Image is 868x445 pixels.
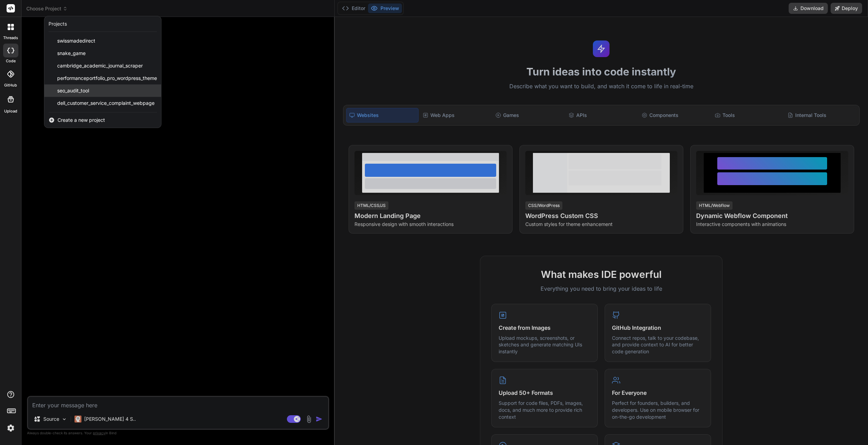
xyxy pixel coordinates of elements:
span: swissmadedirect [57,37,95,44]
span: snake_game [57,50,86,57]
div: Projects [49,20,67,27]
label: GitHub [4,82,17,88]
label: code [6,58,16,64]
img: settings [5,422,17,434]
span: seo_audit_tool [57,87,89,94]
span: Create a new project [58,117,105,124]
label: threads [3,35,18,41]
span: dell_customer_service_complaint_webpage [57,100,155,107]
label: Upload [4,108,17,114]
span: performanceportfolio_pro_wordpress_theme [57,75,157,82]
span: cambridge_academic_journal_scraper [57,62,143,69]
